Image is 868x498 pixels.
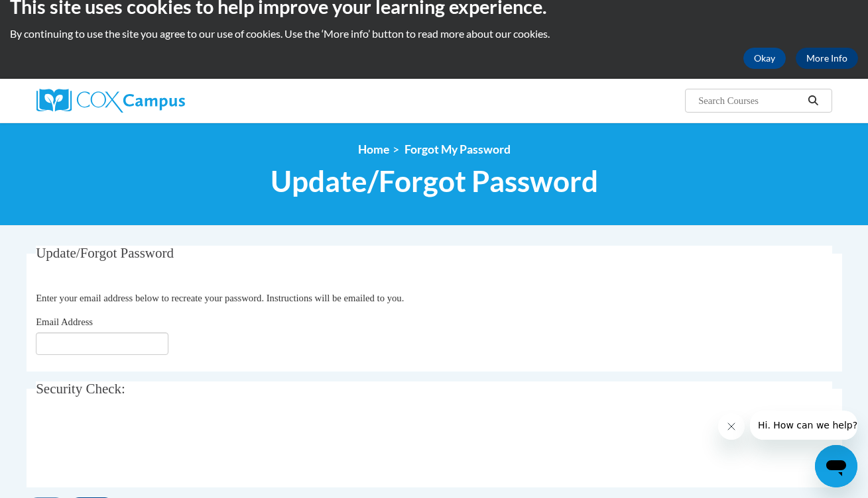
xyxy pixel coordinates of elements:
iframe: Message from company [750,411,857,440]
iframe: Close message [718,413,745,440]
iframe: Button to launch messaging window [815,445,857,487]
img: Cox Campus [36,89,185,113]
span: Update/Forgot Password [36,245,174,261]
span: Update/Forgot Password [271,164,598,199]
button: Okay [743,48,786,69]
a: Cox Campus [36,89,288,113]
input: Email [36,332,168,355]
iframe: reCAPTCHA [36,419,237,471]
span: Security Check: [36,381,125,397]
a: Home [358,142,389,156]
a: More Info [796,48,858,69]
button: Search [803,93,823,109]
span: Forgot My Password [404,142,511,156]
input: Search Courses [697,93,803,109]
p: By continuing to use the site you agree to our use of cookies. Use the ‘More info’ button to read... [10,26,858,41]
span: Email Address [36,317,93,327]
span: Enter your email address below to recreate your password. Instructions will be emailed to you. [36,293,404,303]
